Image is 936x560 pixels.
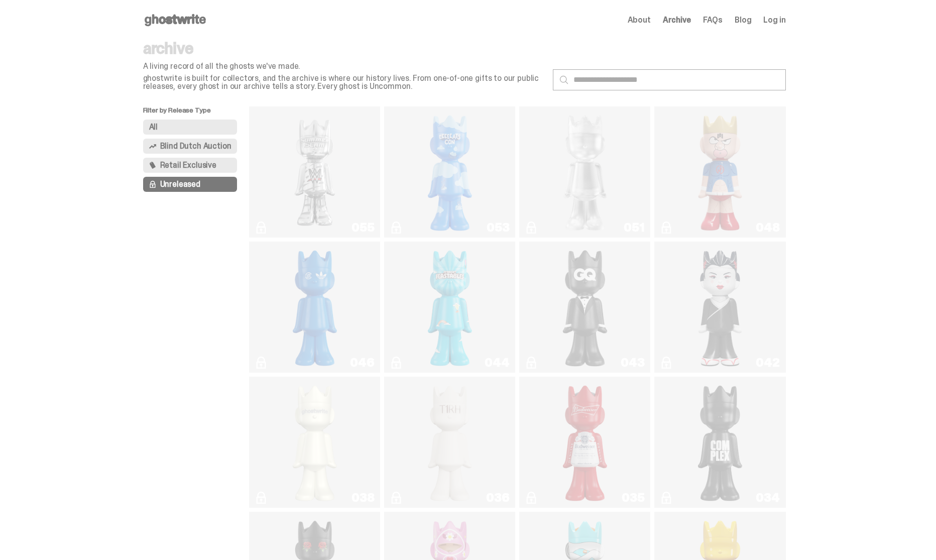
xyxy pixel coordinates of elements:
a: Feastables [390,246,509,369]
img: LLLoyalty [558,110,612,234]
button: Unreleased [143,177,238,192]
div: 036 [486,492,509,504]
img: Kinnikuman [693,110,747,234]
img: The1RoomButler [423,381,477,504]
div: 055 [352,221,374,234]
span: All [149,123,158,131]
a: Complex [660,381,779,504]
div: 034 [756,492,779,504]
p: archive [143,40,545,56]
a: About [628,16,651,24]
div: 038 [352,492,374,504]
div: 042 [756,357,779,369]
a: FAQs [703,16,723,24]
img: Sei Less [693,246,747,369]
p: A living record of all the ghosts we've made. [143,62,545,70]
a: The1RoomButler [390,381,509,504]
img: Complex [693,381,747,504]
a: Archive [663,16,691,24]
img: I Was There SummerSlam [266,110,364,234]
a: LLLoyalty [525,110,644,234]
button: Retail Exclusive [143,158,238,173]
span: Unreleased [160,180,200,188]
img: The King of ghosts [558,381,612,504]
div: 048 [756,221,779,234]
img: ghooooost [423,110,477,234]
img: ComplexCon HK [288,246,341,369]
img: 1A [288,381,341,504]
a: Log in [763,16,785,24]
a: Kinnikuman [660,110,779,234]
a: ghooooost [390,110,509,234]
span: Blind Dutch Auction [160,142,231,150]
img: Feastables [423,246,477,369]
div: 046 [350,357,374,369]
a: Black Tie [525,246,644,369]
button: Blind Dutch Auction [143,139,238,154]
span: Retail Exclusive [160,161,216,169]
a: 1A [255,381,374,504]
a: Blog [735,16,751,24]
a: The King of ghosts [525,381,644,504]
img: Black Tie [558,246,612,369]
div: 044 [485,357,509,369]
p: ghostwrite is built for collectors, and the archive is where our history lives. From one-of-one g... [143,74,545,90]
a: Sei Less [660,246,779,369]
a: I Was There SummerSlam [255,110,374,234]
div: 053 [487,221,509,234]
div: 035 [622,492,644,504]
button: All [143,120,238,135]
div: 043 [621,357,644,369]
p: Filter by Release Type [143,106,250,120]
div: 051 [624,221,644,234]
a: ComplexCon HK [255,246,374,369]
